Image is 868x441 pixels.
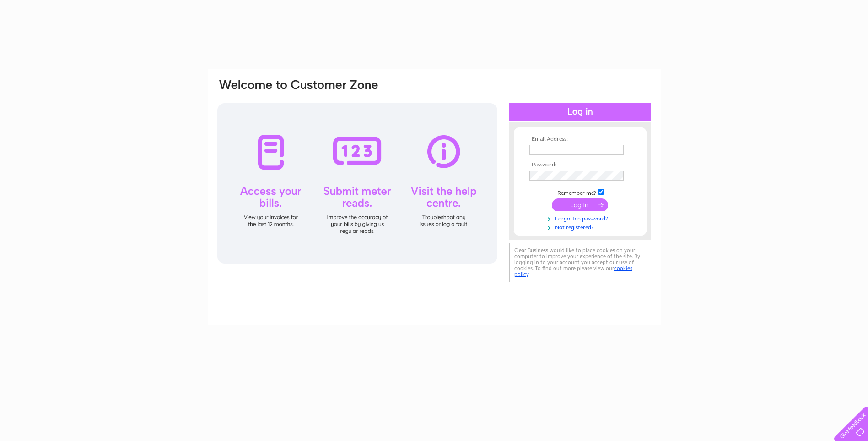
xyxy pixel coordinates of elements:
[527,187,633,197] td: Remember me?
[527,162,633,168] th: Password:
[552,198,608,211] input: Submit
[509,243,651,282] div: Clear Business would like to place cookies on your computer to improve your experience of the sit...
[529,214,633,222] a: Forgotten password?
[529,222,633,231] a: Not registered?
[527,136,633,143] th: Email Address:
[514,265,632,277] a: cookies policy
